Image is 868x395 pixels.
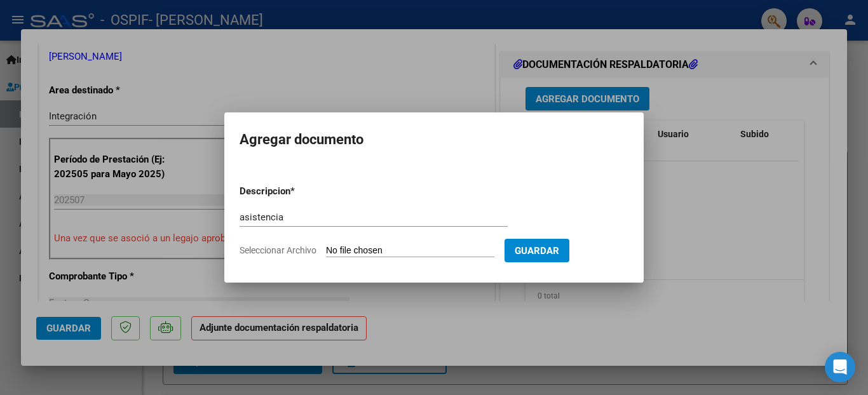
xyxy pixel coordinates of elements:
[825,352,855,382] div: Open Intercom Messenger
[240,184,356,199] p: Descripcion
[240,245,316,255] span: Seleccionar Archivo
[505,239,569,262] button: Guardar
[515,245,559,257] span: Guardar
[240,128,628,152] h2: Agregar documento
